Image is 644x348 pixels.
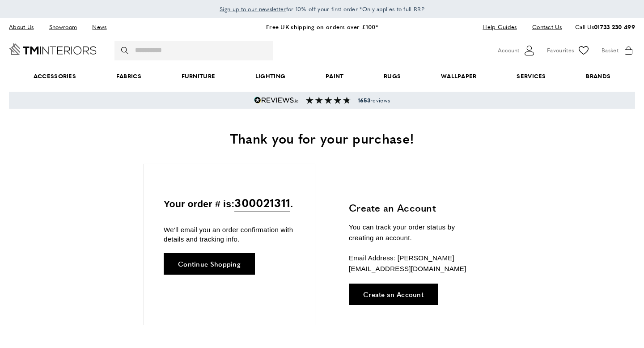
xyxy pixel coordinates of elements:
a: Wallpaper [421,63,496,90]
a: Brands [566,63,631,90]
span: reviews [358,97,390,104]
span: for 10% off your first order *Only applies to full RRP [220,5,424,13]
a: Rugs [364,63,421,90]
a: Create an Account [349,284,438,305]
strong: 1653 [358,96,370,104]
p: Call Us [575,22,635,32]
span: Continue Shopping [178,260,241,267]
a: Services [497,63,566,90]
span: Create an Account [363,291,424,297]
span: 300021311 [234,194,290,212]
a: Continue Shopping [164,253,255,275]
a: Showroom [42,21,84,33]
a: Fabrics [96,63,161,90]
a: Sign up to our newsletter [220,4,286,13]
p: We'll email you an order confirmation with details and tracking info. [164,225,295,244]
img: Reviews.io 5 stars [254,97,299,104]
a: Furniture [161,63,235,90]
a: 01733 230 499 [594,22,635,31]
a: Go to Home page [9,43,97,55]
button: Search [121,41,130,60]
a: Free UK shipping on orders over £100* [266,22,378,31]
h3: Create an Account [349,201,481,215]
span: Favourites [547,46,574,55]
p: Email Address: [PERSON_NAME][EMAIL_ADDRESS][DOMAIN_NAME] [349,253,481,274]
a: News [85,21,113,33]
a: Favourites [547,44,590,57]
p: You can track your order status by creating an account. [349,222,481,243]
p: Your order # is: . [164,194,295,212]
img: Reviews section [306,97,351,104]
span: Accessories [13,63,96,90]
span: Thank you for your purchase! [230,128,414,148]
button: Customer Account [498,44,536,57]
a: Lighting [235,63,305,90]
span: Sign up to our newsletter [220,5,286,13]
a: Contact Us [525,21,562,33]
span: Account [498,46,519,55]
a: Help Guides [476,21,523,33]
a: About Us [9,21,40,33]
a: Paint [305,63,364,90]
